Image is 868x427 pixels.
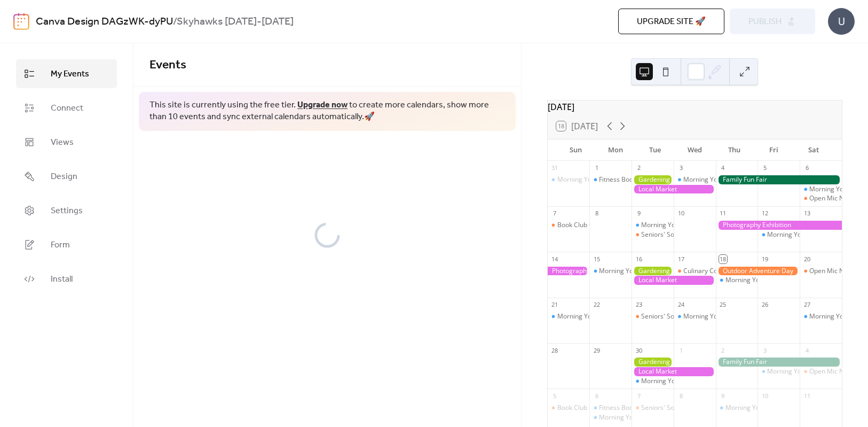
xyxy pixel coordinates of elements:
[589,403,632,413] div: Fitness Bootcamp
[674,312,716,321] div: Morning Yoga Bliss
[761,392,769,400] div: 10
[557,221,619,230] div: Book Club Gathering
[618,9,724,34] button: Upgrade site 🚀
[551,301,559,309] div: 21
[761,301,769,309] div: 26
[51,273,73,286] span: Install
[632,312,674,321] div: Seniors' Social Tea
[803,392,811,400] div: 11
[149,53,186,77] span: Events
[828,8,855,35] div: U
[803,346,811,354] div: 4
[761,209,769,218] div: 12
[149,99,505,123] span: This site is currently using the free tier. to create more calendars, show more than 10 events an...
[593,255,601,263] div: 15
[677,164,685,172] div: 3
[632,175,674,184] div: Gardening Workshop
[683,175,740,184] div: Morning Yoga Bliss
[809,312,866,321] div: Morning Yoga Bliss
[757,367,800,376] div: Morning Yoga Bliss
[803,301,811,309] div: 27
[754,139,794,161] div: Fri
[557,312,614,321] div: Morning Yoga Bliss
[719,209,727,218] div: 11
[641,377,698,386] div: Morning Yoga Bliss
[677,346,685,354] div: 1
[51,170,77,183] span: Design
[16,94,117,122] a: Connect
[51,239,70,252] span: Form
[551,392,559,400] div: 5
[551,346,559,354] div: 28
[716,175,842,184] div: Family Fun Fair
[593,392,601,400] div: 6
[16,162,117,191] a: Design
[719,392,727,400] div: 9
[677,301,685,309] div: 24
[297,97,348,113] a: Upgrade now
[716,267,800,276] div: Outdoor Adventure Day
[548,175,590,184] div: Morning Yoga Bliss
[599,175,652,184] div: Fitness Bootcamp
[794,139,833,161] div: Sat
[767,230,824,239] div: Morning Yoga Bliss
[632,276,716,285] div: Local Market
[593,346,601,354] div: 29
[557,403,619,413] div: Book Club Gathering
[803,255,811,263] div: 20
[716,221,842,230] div: Photography Exhibition
[809,367,855,376] div: Open Mic Night
[800,312,842,321] div: Morning Yoga Bliss
[596,139,635,161] div: Mon
[683,312,740,321] div: Morning Yoga Bliss
[593,164,601,172] div: 1
[589,175,632,184] div: Fitness Bootcamp
[674,267,716,276] div: Culinary Cooking Class
[51,136,74,149] span: Views
[761,346,769,354] div: 3
[589,413,632,422] div: Morning Yoga Bliss
[719,164,727,172] div: 4
[548,267,590,276] div: Photography Exhibition
[635,346,643,354] div: 30
[635,209,643,218] div: 9
[548,221,590,230] div: Book Club Gathering
[632,185,716,194] div: Local Market
[593,301,601,309] div: 22
[725,403,783,413] div: Morning Yoga Bliss
[556,139,596,161] div: Sun
[632,358,674,367] div: Gardening Workshop
[632,230,674,239] div: Seniors' Social Tea
[632,221,674,230] div: Morning Yoga Bliss
[803,164,811,172] div: 6
[635,301,643,309] div: 23
[593,209,601,218] div: 8
[632,377,674,386] div: Morning Yoga Bliss
[800,194,842,203] div: Open Mic Night
[548,403,590,413] div: Book Club Gathering
[803,209,811,218] div: 13
[635,139,675,161] div: Tue
[675,139,714,161] div: Wed
[599,403,652,413] div: Fitness Bootcamp
[599,267,656,276] div: Morning Yoga Bliss
[757,230,800,239] div: Morning Yoga Bliss
[800,367,842,376] div: Open Mic Night
[714,139,754,161] div: Thu
[16,230,117,259] a: Form
[637,15,706,28] span: Upgrade site 🚀
[677,209,685,218] div: 10
[641,230,697,239] div: Seniors' Social Tea
[589,267,632,276] div: Morning Yoga Bliss
[635,392,643,400] div: 7
[641,312,697,321] div: Seniors' Social Tea
[641,221,698,230] div: Morning Yoga Bliss
[809,194,855,203] div: Open Mic Night
[599,413,656,422] div: Morning Yoga Bliss
[725,276,783,285] div: Morning Yoga Bliss
[177,12,294,32] b: Skyhawks [DATE]-[DATE]
[716,276,758,285] div: Morning Yoga Bliss
[719,301,727,309] div: 25
[635,164,643,172] div: 2
[674,175,716,184] div: Morning Yoga Bliss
